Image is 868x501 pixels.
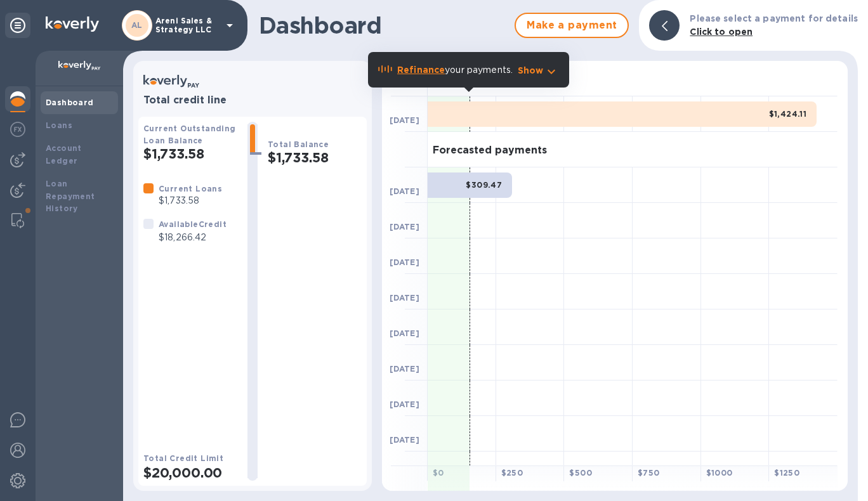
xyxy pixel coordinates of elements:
b: Current Loans [159,184,222,193]
span: Make a payment [526,18,617,33]
b: [DATE] [390,115,419,125]
b: Loan Repayment History [46,179,95,214]
b: [DATE] [390,257,419,267]
p: $18,266.42 [159,231,227,244]
b: Current Outstanding Loan Balance [143,124,236,145]
b: [DATE] [390,435,419,445]
b: $ 250 [501,468,523,478]
b: $ 500 [569,468,592,478]
b: [DATE] [390,400,419,409]
p: Show [518,64,544,77]
b: Please select a payment for details [690,13,858,23]
img: Logo [46,16,99,32]
b: [DATE] [390,186,419,196]
button: Make a payment [515,13,629,38]
b: [DATE] [390,364,419,374]
b: $ 750 [638,468,660,478]
b: $ 1250 [774,468,799,478]
button: Show [518,64,559,77]
b: Dashboard [46,98,94,107]
h3: Forecasted payments [433,145,547,157]
b: AL [131,20,143,30]
b: $1,424.11 [769,109,807,119]
b: Refinance [397,65,445,75]
div: Unpin categories [5,13,30,38]
b: Total Balance [268,140,329,149]
b: $309.47 [466,180,502,190]
h3: Total credit line [143,94,362,107]
b: Available Credit [159,219,227,229]
p: your payments. [397,63,513,77]
b: Loans [46,120,72,130]
b: [DATE] [390,293,419,303]
h2: $1,733.58 [143,146,237,162]
p: $1,733.58 [159,194,222,207]
h2: $20,000.00 [143,465,237,481]
p: Areni Sales & Strategy LLC [155,16,219,34]
b: $ 1000 [706,468,733,478]
b: Account Ledger [46,143,82,166]
b: Click to open [690,27,753,37]
b: [DATE] [390,329,419,338]
b: [DATE] [390,222,419,231]
h1: Dashboard [259,12,508,39]
b: Total Credit Limit [143,453,223,463]
img: Foreign exchange [10,122,25,137]
h2: $1,733.58 [268,150,362,166]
